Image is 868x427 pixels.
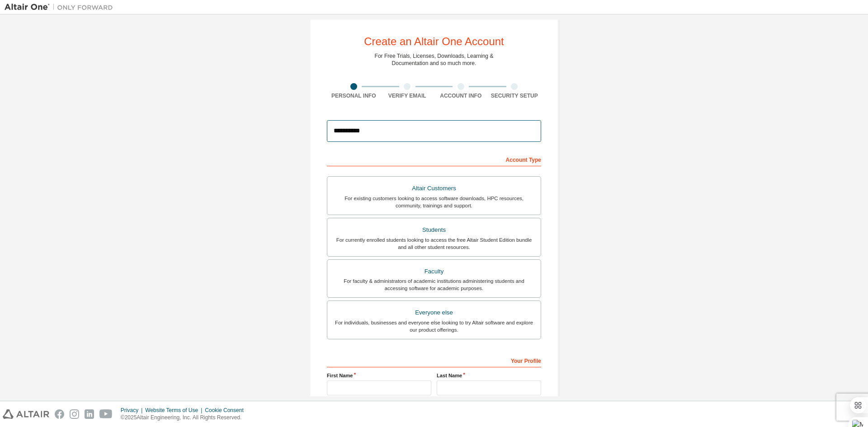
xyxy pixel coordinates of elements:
div: Your Profile [327,353,541,367]
div: Students [333,224,535,236]
div: Privacy [121,407,145,414]
div: Security Setup [488,92,542,99]
div: Cookie Consent [205,407,249,414]
img: Altair One [5,3,118,12]
img: youtube.svg [99,409,113,419]
label: First Name [327,372,431,379]
div: For currently enrolled students looking to access the free Altair Student Edition bundle and all ... [333,236,535,251]
div: For individuals, businesses and everyone else looking to try Altair software and explore our prod... [333,319,535,333]
div: Faculty [333,265,535,278]
div: Everyone else [333,306,535,319]
label: Last Name [437,372,541,379]
img: altair_logo.svg [3,409,49,419]
div: For existing customers looking to access software downloads, HPC resources, community, trainings ... [333,195,535,209]
img: linkedin.svg [85,409,94,419]
p: © 2025 Altair Engineering, Inc. All Rights Reserved. [121,414,249,422]
div: Account Info [434,92,488,99]
img: facebook.svg [55,409,64,419]
div: Create an Altair One Account [364,36,504,47]
div: Website Terms of Use [145,407,205,414]
div: For faculty & administrators of academic institutions administering students and accessing softwa... [333,277,535,292]
div: Account Type [327,152,541,166]
div: Personal Info [327,92,381,99]
img: instagram.svg [70,409,79,419]
div: Altair Customers [333,182,535,195]
div: Verify Email [381,92,434,99]
div: For Free Trials, Licenses, Downloads, Learning & Documentation and so much more. [375,52,494,67]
